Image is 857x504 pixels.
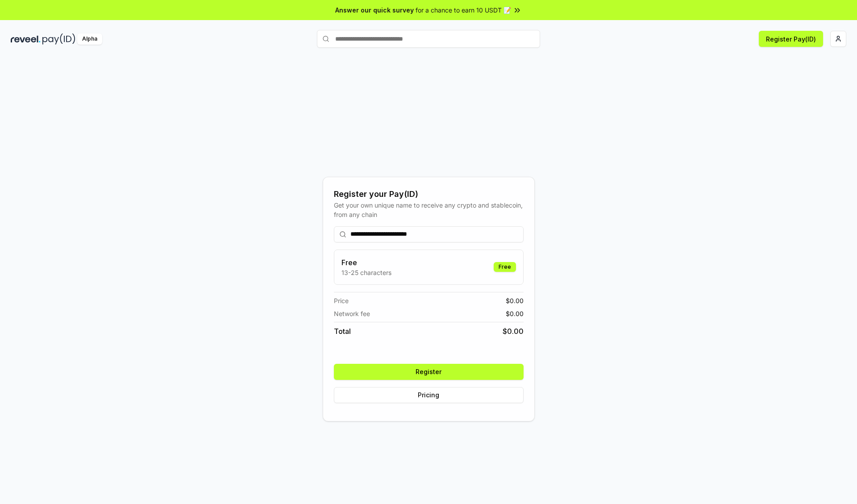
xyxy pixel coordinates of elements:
[506,309,524,318] span: $ 0.00
[341,268,391,277] p: 13-25 characters
[503,326,524,337] span: $ 0.00
[42,33,75,45] img: pay_id
[334,309,370,318] span: Network fee
[416,5,511,15] span: for a chance to earn 10 USDT 📝
[334,200,524,219] div: Get your own unique name to receive any crypto and stablecoin, from any chain
[11,33,41,45] img: reveel_dark
[334,387,524,403] button: Pricing
[77,33,102,45] div: Alpha
[341,257,391,268] h3: Free
[506,296,524,305] span: $ 0.00
[334,188,524,200] div: Register your Pay(ID)
[494,262,516,272] div: Free
[334,296,349,305] span: Price
[334,364,524,380] button: Register
[759,31,823,47] button: Register Pay(ID)
[334,326,351,337] span: Total
[335,5,414,15] span: Answer our quick survey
